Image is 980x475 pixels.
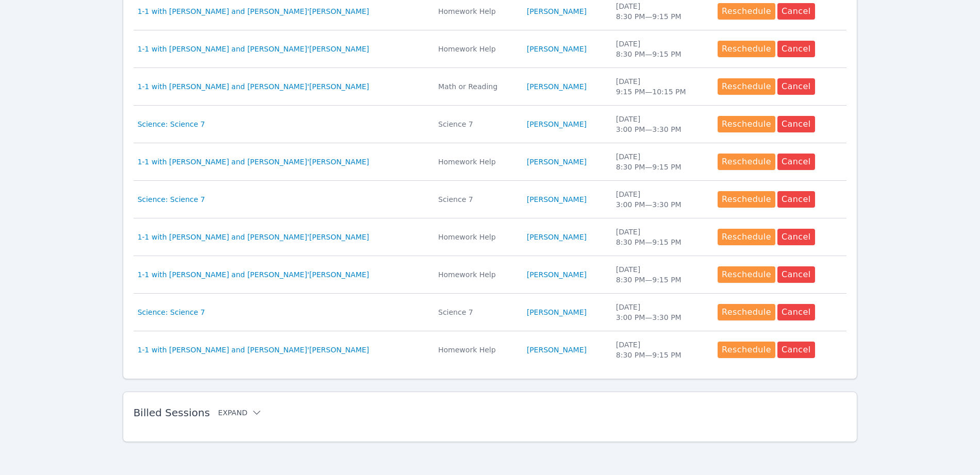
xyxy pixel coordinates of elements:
a: 1-1 with [PERSON_NAME] and [PERSON_NAME]'[PERSON_NAME] [138,157,369,167]
div: [DATE] 8:30 PM — 9:15 PM [616,1,705,22]
button: Cancel [777,116,815,132]
tr: 1-1 with [PERSON_NAME] and [PERSON_NAME]'[PERSON_NAME]Homework Help[PERSON_NAME][DATE]8:30 PM—9:1... [134,143,847,181]
a: [PERSON_NAME] [527,6,587,16]
tr: Science: Science 7Science 7[PERSON_NAME][DATE]3:00 PM—3:30 PMRescheduleCancel [134,294,847,331]
a: Science: Science 7 [138,307,205,317]
button: Reschedule [718,266,775,283]
tr: 1-1 with [PERSON_NAME] and [PERSON_NAME]'[PERSON_NAME]Homework Help[PERSON_NAME][DATE]8:30 PM—9:1... [134,256,847,294]
tr: 1-1 with [PERSON_NAME] and [PERSON_NAME]'[PERSON_NAME]Math or Reading[PERSON_NAME][DATE]9:15 PM—1... [134,68,847,106]
div: [DATE] 8:30 PM — 9:15 PM [616,151,705,172]
a: 1-1 with [PERSON_NAME] and [PERSON_NAME]'[PERSON_NAME] [138,269,369,280]
a: Science: Science 7 [138,194,205,205]
div: [DATE] 8:30 PM — 9:15 PM [616,340,705,360]
div: Science 7 [438,119,514,129]
button: Cancel [777,229,815,245]
div: [DATE] 3:00 PM — 3:30 PM [616,189,705,210]
button: Cancel [777,78,815,95]
a: [PERSON_NAME] [527,269,587,280]
div: [DATE] 3:00 PM — 3:30 PM [616,302,705,323]
div: [DATE] 8:30 PM — 9:15 PM [616,39,705,59]
button: Reschedule [718,41,775,57]
div: Math or Reading [438,81,514,92]
a: [PERSON_NAME] [527,44,587,54]
button: Cancel [777,304,815,320]
div: [DATE] 9:15 PM — 10:15 PM [616,76,705,97]
a: 1-1 with [PERSON_NAME] and [PERSON_NAME]'[PERSON_NAME] [138,81,369,92]
button: Cancel [777,41,815,57]
a: [PERSON_NAME] [527,157,587,167]
div: Science 7 [438,307,514,317]
span: Billed Sessions [134,406,210,419]
a: [PERSON_NAME] [527,232,587,242]
a: 1-1 with [PERSON_NAME] and [PERSON_NAME]'[PERSON_NAME] [138,345,369,355]
tr: Science: Science 7Science 7[PERSON_NAME][DATE]3:00 PM—3:30 PMRescheduleCancel [134,181,847,218]
button: Reschedule [718,304,775,320]
button: Cancel [777,266,815,283]
a: 1-1 with [PERSON_NAME] and [PERSON_NAME]'[PERSON_NAME] [138,44,369,54]
a: [PERSON_NAME] [527,81,587,92]
a: 1-1 with [PERSON_NAME] and [PERSON_NAME]'[PERSON_NAME] [138,232,369,242]
button: Cancel [777,3,815,20]
tr: Science: Science 7Science 7[PERSON_NAME][DATE]3:00 PM—3:30 PMRescheduleCancel [134,106,847,143]
div: Homework Help [438,6,514,16]
div: Homework Help [438,269,514,280]
div: Homework Help [438,345,514,355]
a: [PERSON_NAME] [527,194,587,205]
button: Reschedule [718,3,775,20]
div: Homework Help [438,44,514,54]
a: 1-1 with [PERSON_NAME] and [PERSON_NAME]'[PERSON_NAME] [138,6,369,16]
tr: 1-1 with [PERSON_NAME] and [PERSON_NAME]'[PERSON_NAME]Homework Help[PERSON_NAME][DATE]8:30 PM—9:1... [134,30,847,68]
div: Homework Help [438,232,514,242]
button: Cancel [777,154,815,170]
div: Homework Help [438,157,514,167]
button: Reschedule [718,78,775,95]
button: Reschedule [718,229,775,245]
div: [DATE] 8:30 PM — 9:15 PM [616,227,705,247]
a: [PERSON_NAME] [527,119,587,129]
button: Reschedule [718,342,775,358]
div: [DATE] 8:30 PM — 9:15 PM [616,264,705,285]
button: Expand [218,408,262,418]
button: Reschedule [718,116,775,132]
a: [PERSON_NAME] [527,307,587,317]
tr: 1-1 with [PERSON_NAME] and [PERSON_NAME]'[PERSON_NAME]Homework Help[PERSON_NAME][DATE]8:30 PM—9:1... [134,218,847,256]
button: Reschedule [718,154,775,170]
div: [DATE] 3:00 PM — 3:30 PM [616,114,705,134]
div: Science 7 [438,194,514,205]
button: Cancel [777,342,815,358]
tr: 1-1 with [PERSON_NAME] and [PERSON_NAME]'[PERSON_NAME]Homework Help[PERSON_NAME][DATE]8:30 PM—9:1... [134,331,847,368]
a: [PERSON_NAME] [527,345,587,355]
a: Science: Science 7 [138,119,205,129]
button: Reschedule [718,191,775,208]
button: Cancel [777,191,815,208]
